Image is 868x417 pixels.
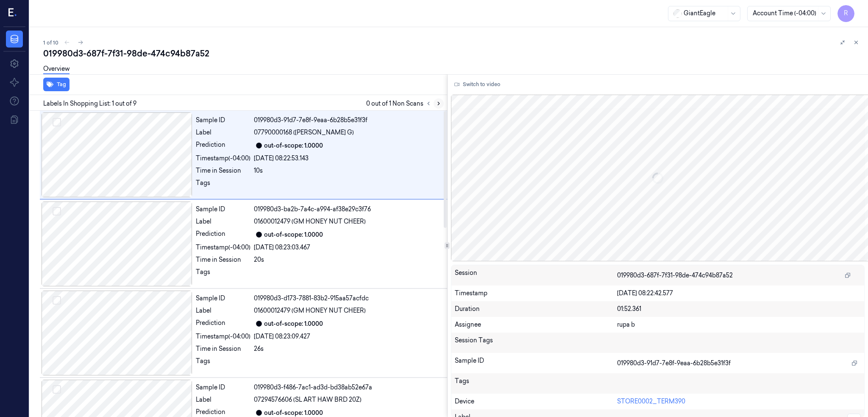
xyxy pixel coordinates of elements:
div: Timestamp (-04:00) [196,332,250,341]
button: Select row [53,385,61,394]
div: Duration [455,305,617,313]
span: 07790000168 ([PERSON_NAME] G) [254,128,354,137]
div: 01:52.361 [617,305,861,313]
div: [DATE] 08:22:42.577 [617,289,861,298]
div: Time in Session [196,255,250,264]
div: Session Tags [455,336,617,350]
div: Label [196,306,250,315]
div: Sample ID [196,383,250,392]
button: Select row [53,118,61,126]
div: Device [455,397,617,406]
div: Tags [455,377,617,390]
div: Prediction [196,319,250,329]
div: Tags [196,357,250,370]
span: 01600012479 (GM HONEY NUT CHEER) [254,306,366,315]
div: Timestamp [455,289,617,298]
button: Select row [53,207,61,215]
div: Session [455,269,617,282]
div: 019980d3-d173-7881-83b2-915aa57acfdc [254,294,442,303]
div: Tags [196,179,250,192]
a: Overview [43,64,70,74]
span: 019980d3-687f-7f31-98de-474c94b87a52 [617,271,733,280]
span: 0 out of 1 Non Scans [366,98,444,109]
div: out-of-scope: 1.0000 [264,319,323,328]
div: Prediction [196,229,250,240]
div: [DATE] 08:23:09.427 [254,332,442,341]
div: 20s [254,255,442,264]
span: Labels In Shopping List: 1 out of 9 [43,99,136,108]
div: [DATE] 08:23:03.467 [254,243,442,252]
div: 019980d3-687f-7f31-98de-474c94b87a52 [43,48,861,59]
div: 26s [254,344,442,353]
div: 10s [254,166,442,175]
div: Time in Session [196,344,250,353]
div: 019980d3-f486-7ac1-ad3d-bd38ab52e67a [254,383,442,392]
div: Label [196,128,250,137]
button: Switch to video [451,78,504,91]
div: Sample ID [196,116,250,125]
div: Sample ID [196,294,250,303]
div: Assignee [455,320,617,329]
div: out-of-scope: 1.0000 [264,230,323,239]
span: 1 of 10 [43,39,58,46]
span: 01600012479 (GM HONEY NUT CHEER) [254,217,366,226]
div: out-of-scope: 1.0000 [264,141,323,150]
div: 019980d3-91d7-7e8f-9eaa-6b28b5e31f3f [254,116,442,125]
div: Sample ID [196,205,250,214]
button: Tag [43,78,70,91]
div: rupa b [617,320,861,329]
div: 019980d3-ba2b-7a4c-a994-af38e29c3f76 [254,205,442,214]
div: Label [196,217,250,226]
div: Time in Session [196,166,250,175]
div: Prediction [196,140,250,151]
div: Timestamp (-04:00) [196,243,250,252]
div: STORE0002_TERM390 [617,397,861,406]
span: 07294576606 (SL ART HAW BRD 20Z) [254,395,362,404]
div: [DATE] 08:22:53.143 [254,154,442,163]
button: R [837,5,854,22]
div: Label [196,395,250,404]
div: Timestamp (-04:00) [196,154,250,163]
span: 019980d3-91d7-7e8f-9eaa-6b28b5e31f3f [617,359,731,368]
button: Select row [53,296,61,305]
div: Sample ID [455,356,617,370]
div: Tags [196,268,250,281]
